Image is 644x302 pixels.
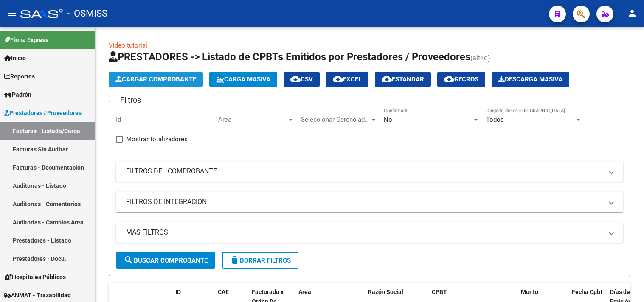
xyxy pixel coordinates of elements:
span: (alt+q) [470,54,490,62]
button: Descarga Masiva [492,72,569,87]
span: PRESTADORES -> Listado de CPBTs Emitidos por Prestadores / Proveedores [109,51,470,63]
span: Area [218,116,287,123]
button: Carga Masiva [209,72,277,87]
button: EXCEL [326,72,368,87]
span: Area [298,288,311,295]
span: EXCEL [333,75,362,83]
mat-icon: delete [230,255,240,265]
button: Borrar Filtros [222,252,298,269]
mat-expansion-panel-header: FILTROS DEL COMPROBANTE [116,161,623,182]
span: Razón Social [368,288,403,295]
span: Mostrar totalizadores [126,134,188,144]
span: Prestadores / Proveedores [4,108,82,117]
span: CPBT [432,288,447,295]
button: Gecros [437,72,485,87]
button: Cargar Comprobante [109,72,203,87]
mat-icon: cloud_download [333,74,343,84]
span: Firma Express [4,35,48,45]
button: CSV [284,72,320,87]
span: Borrar Filtros [230,257,291,264]
button: Estandar [375,72,431,87]
span: Gecros [444,75,478,83]
mat-icon: search [124,255,134,265]
span: No [384,116,392,123]
button: Buscar Comprobante [116,252,215,269]
mat-icon: person [627,8,637,18]
span: Buscar Comprobante [124,257,208,264]
span: Cargar Comprobante [115,75,196,83]
span: Fecha Cpbt [572,288,602,295]
mat-icon: cloud_download [290,74,301,84]
mat-icon: cloud_download [444,74,454,84]
iframe: Intercom live chat [615,273,636,294]
h3: Filtros [116,94,145,106]
span: Todos [486,116,504,123]
mat-panel-title: FILTROS DE INTEGRACION [126,197,603,207]
span: Hospitales Públicos [4,272,66,282]
span: CSV [290,75,313,83]
span: ANMAT - Trazabilidad [4,291,71,300]
span: Monto [521,288,538,295]
span: Inicio [4,53,26,63]
span: Seleccionar Gerenciador [301,116,370,123]
span: Padrón [4,90,31,99]
a: Video tutorial [109,42,147,49]
span: Descarga Masiva [498,75,562,83]
mat-icon: cloud_download [382,74,392,84]
mat-panel-title: FILTROS DEL COMPROBANTE [126,167,603,176]
span: ID [175,288,181,295]
span: Estandar [382,75,424,83]
app-download-masive: Descarga masiva de comprobantes (adjuntos) [492,72,569,87]
span: CAE [218,288,229,295]
mat-expansion-panel-header: FILTROS DE INTEGRACION [116,192,623,212]
mat-panel-title: MAS FILTROS [126,228,603,237]
mat-expansion-panel-header: MAS FILTROS [116,222,623,243]
span: Reportes [4,72,35,81]
span: - OSMISS [67,4,107,23]
span: Carga Masiva [216,75,270,83]
mat-icon: menu [7,8,17,18]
